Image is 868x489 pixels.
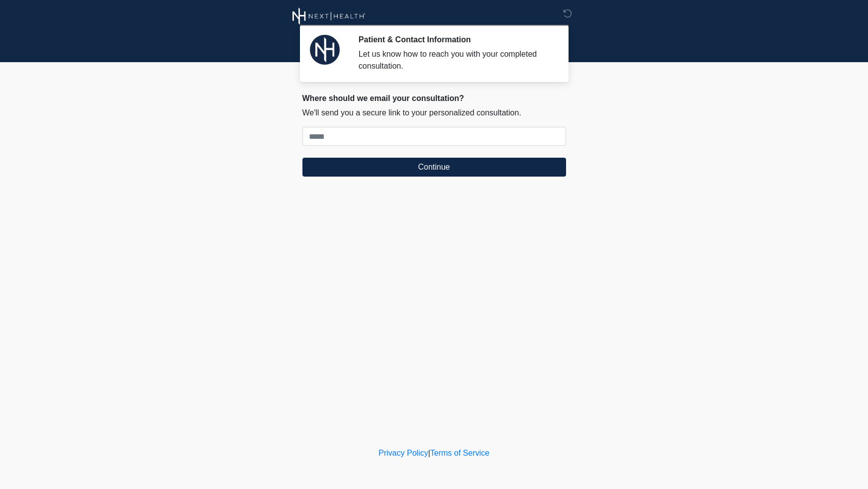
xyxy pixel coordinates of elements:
img: Agent Avatar [310,35,340,65]
img: Next Health Wellness Logo [292,7,366,25]
p: We'll send you a secure link to your personalized consultation. [302,107,566,119]
h2: Where should we email your consultation? [302,94,566,103]
a: Terms of Service [430,449,489,457]
div: Let us know how to reach you with your completed consultation. [359,48,551,72]
a: Privacy Policy [379,449,428,457]
a: | [428,449,430,457]
h2: Patient & Contact Information [359,35,551,44]
button: Continue [302,158,566,177]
